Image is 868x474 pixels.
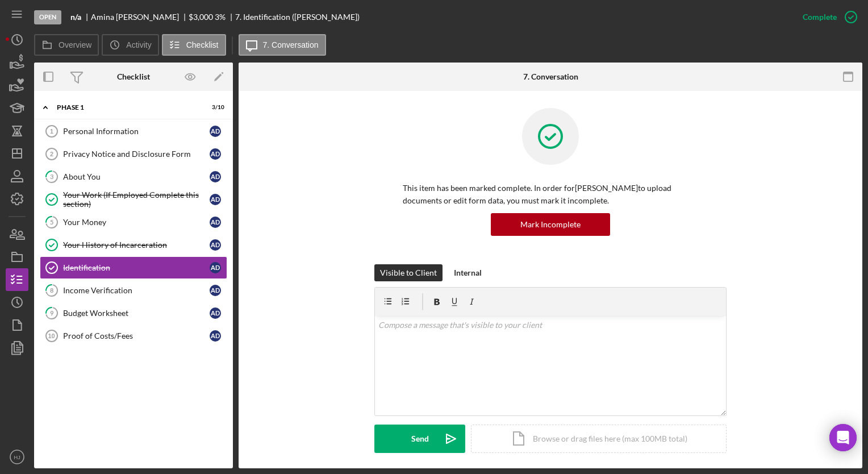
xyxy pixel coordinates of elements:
tspan: 8 [50,286,53,294]
div: Your Work (If Employed Complete this section) [63,190,210,209]
div: Proof of Costs/Fees [63,331,210,340]
div: A D [210,148,221,160]
div: About You [63,172,210,181]
a: 3About YouAD [40,165,227,188]
a: 1Personal InformationAD [40,120,227,143]
div: Personal Information [63,127,210,136]
a: 5Your MoneyAD [40,211,227,234]
div: Open Intercom Messenger [829,424,857,451]
div: A D [210,217,221,228]
a: 2Privacy Notice and Disclosure FormAD [40,143,227,165]
div: Internal [454,264,482,281]
button: Internal [448,264,487,281]
div: Amina [PERSON_NAME] [91,13,189,22]
tspan: 2 [50,151,53,157]
div: A D [210,194,221,205]
div: Identification [63,263,210,272]
div: Your Money [63,218,210,227]
a: 9Budget WorksheetAD [40,302,227,325]
span: $3,000 [189,12,213,22]
tspan: 9 [50,309,54,317]
div: Complete [803,6,837,28]
text: HJ [14,454,20,460]
button: Complete [791,6,862,28]
a: 10Proof of Costs/FeesAD [40,325,227,347]
button: 7. Conversation [239,34,326,56]
div: A D [210,239,221,251]
label: Overview [59,40,91,49]
a: Your History of IncarcerationAD [40,234,227,256]
button: Mark Incomplete [491,213,610,236]
button: Visible to Client [374,264,443,281]
button: HJ [6,446,28,468]
a: 8Income VerificationAD [40,279,227,302]
div: Budget Worksheet [63,309,210,318]
button: Overview [34,34,99,56]
button: Activity [102,34,158,56]
label: Activity [126,40,151,49]
div: Privacy Notice and Disclosure Form [63,149,210,159]
div: Checklist [117,72,150,81]
a: IdentificationAD [40,256,227,279]
div: 7. Conversation [523,72,578,81]
div: Income Verification [63,286,210,295]
div: A D [210,285,221,296]
div: A D [210,330,221,342]
tspan: 10 [48,332,55,339]
div: 3 / 10 [204,104,224,111]
label: Checklist [186,40,219,49]
div: Send [411,425,429,453]
div: Phase 1 [57,104,196,111]
div: A D [210,171,221,182]
div: Visible to Client [380,264,437,281]
div: A D [210,126,221,137]
div: A D [210,307,221,319]
p: This item has been marked complete. In order for [PERSON_NAME] to upload documents or edit form d... [403,182,698,207]
tspan: 5 [50,218,53,226]
a: Your Work (If Employed Complete this section)AD [40,188,227,211]
tspan: 1 [50,128,53,135]
button: Checklist [162,34,226,56]
div: 3 % [215,13,226,22]
div: Your History of Incarceration [63,240,210,250]
b: n/a [70,13,81,22]
button: Send [374,425,465,453]
div: A D [210,262,221,273]
div: Open [34,10,61,24]
label: 7. Conversation [263,40,319,49]
div: Mark Incomplete [520,213,581,236]
tspan: 3 [50,173,53,180]
div: 7. Identification ([PERSON_NAME]) [235,13,360,22]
